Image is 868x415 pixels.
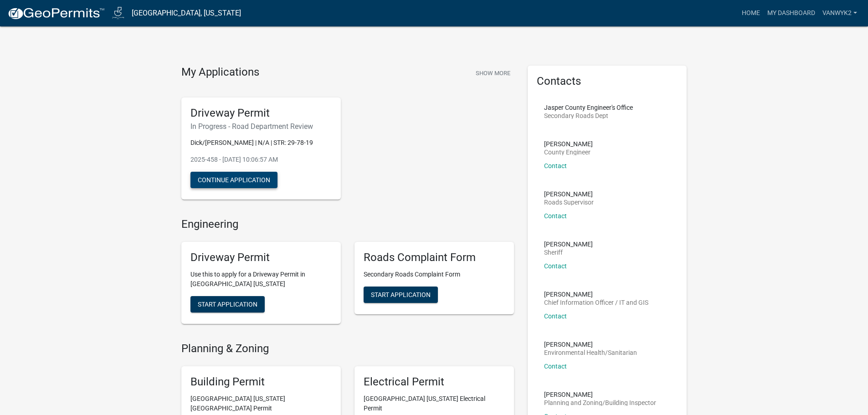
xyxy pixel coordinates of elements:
a: Contact [544,212,567,220]
h6: In Progress - Road Department Review [190,122,332,131]
span: Start Application [371,291,431,298]
h5: Driveway Permit [190,107,332,120]
h5: Electrical Permit [364,375,505,389]
p: Secondary Roads Dept [544,113,633,119]
a: Contact [544,262,567,270]
p: County Engineer [544,149,593,155]
h4: Planning & Zoning [181,342,514,355]
p: [GEOGRAPHIC_DATA] [US_STATE][GEOGRAPHIC_DATA] Permit [190,394,332,413]
span: Start Application [198,301,257,308]
a: [GEOGRAPHIC_DATA], [US_STATE] [132,5,241,21]
p: [PERSON_NAME] [544,291,648,297]
button: Start Application [190,296,265,313]
button: Start Application [364,287,438,303]
p: [PERSON_NAME] [544,391,656,398]
p: Chief Information Officer / IT and GIS [544,299,648,306]
p: Secondary Roads Complaint Form [364,270,505,279]
p: [PERSON_NAME] [544,241,593,247]
h5: Contacts [537,75,678,88]
a: Contact [544,162,567,169]
a: Home [738,5,764,22]
p: [PERSON_NAME] [544,341,637,348]
h5: Building Permit [190,375,332,389]
p: [PERSON_NAME] [544,191,594,197]
p: Planning and Zoning/Building Inspector [544,400,656,406]
p: Dick/[PERSON_NAME] | N/A | STR: 29-78-19 [190,138,332,148]
p: Jasper County Engineer's Office [544,104,633,111]
p: Sheriff [544,249,593,256]
h4: Engineering [181,218,514,231]
img: Jasper County, Iowa [112,7,124,19]
a: Contact [544,313,567,320]
a: Contact [544,363,567,370]
p: Environmental Health/Sanitarian [544,349,637,356]
button: Continue Application [190,172,277,188]
a: My Dashboard [764,5,819,22]
h5: Roads Complaint Form [364,251,505,264]
p: Use this to apply for a Driveway Permit in [GEOGRAPHIC_DATA] [US_STATE] [190,270,332,289]
h5: Driveway Permit [190,251,332,264]
p: 2025-458 - [DATE] 10:06:57 AM [190,155,332,164]
p: [PERSON_NAME] [544,141,593,147]
h4: My Applications [181,66,259,79]
p: Roads Supervisor [544,199,594,205]
a: VanWyk2 [819,5,861,22]
button: Show More [472,66,514,81]
p: [GEOGRAPHIC_DATA] [US_STATE] Electrical Permit [364,394,505,413]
